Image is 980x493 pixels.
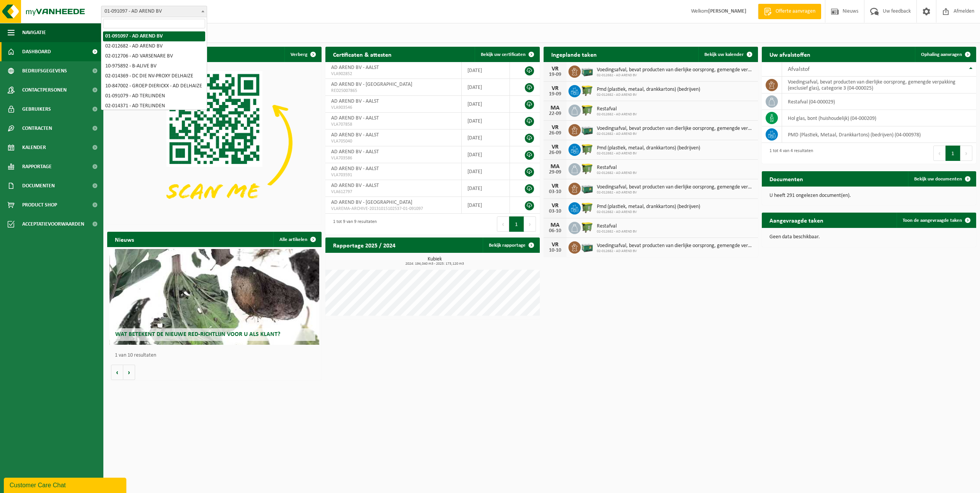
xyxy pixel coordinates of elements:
span: 02-012682 - AD AREND BV [597,249,754,254]
span: AD AREND BV - AALST [331,166,379,172]
h2: Documenten [762,171,811,186]
div: VR [547,85,563,92]
li: 10-975892 - B-ALIVE BV [103,61,205,71]
a: Bekijk uw documenten [908,171,975,187]
h3: Kubiek [329,257,540,266]
a: Wat betekent de nieuwe RED-richtlijn voor u als klant? [109,249,320,345]
button: Next [960,146,972,161]
td: hol glas, bont (huishoudelijk) (04-000209) [782,110,976,126]
img: PB-LB-0680-HPE-GN-01 [581,123,594,136]
td: [DATE] [462,79,510,96]
a: Toon de aangevraagde taken [897,213,975,228]
img: Download de VHEPlus App [107,62,322,223]
img: WB-1100-HPE-GN-50 [581,162,594,175]
div: 06-10 [547,228,563,234]
span: 01-091097 - AD AREND BV [101,6,207,17]
img: WB-1100-HPE-GN-51 [581,84,594,97]
span: Gebruikers [22,100,51,119]
span: Verberg [291,52,307,57]
span: VLA707858 [331,121,456,128]
span: Afvalstof [788,66,810,72]
h2: Certificaten & attesten [325,47,399,62]
li: 01-091079 - AD TERLINDEN [103,91,205,101]
h2: Ingeplande taken [544,47,604,62]
span: 02-012682 - AD AREND BV [597,73,754,78]
span: Bekijk uw documenten [914,177,962,182]
td: [DATE] [462,197,510,214]
td: [DATE] [462,113,510,129]
td: [DATE] [462,163,510,180]
img: PB-LB-0680-HPE-GN-01 [581,64,594,77]
span: Contactpersonen [22,80,67,100]
a: Alle artikelen [273,232,321,247]
div: MA [547,222,563,228]
span: Restafval [597,106,637,112]
div: VR [547,183,563,189]
td: PMD (Plastiek, Metaal, Drankkartons) (bedrijven) (04-000978) [782,126,976,143]
div: 03-10 [547,209,563,214]
button: Verberg [284,47,321,62]
td: restafval (04-000029) [782,93,976,110]
div: 03-10 [547,189,563,195]
span: Wat betekent de nieuwe RED-richtlijn voor u als klant? [115,331,280,337]
div: 26-09 [547,150,563,156]
div: 1 tot 9 van 9 resultaten [329,216,377,233]
button: Previous [497,216,509,232]
button: 1 [509,216,524,232]
div: 19-09 [547,92,563,97]
td: [DATE] [462,62,510,79]
span: Product Shop [22,195,57,215]
span: AD AREND BV - [GEOGRAPHIC_DATA] [331,200,412,205]
img: PB-LB-0680-HPE-GN-01 [581,240,594,253]
span: 2024: 194,040 m3 - 2025: 173,120 m3 [329,262,540,266]
span: AD AREND BV - AALST [331,115,379,121]
span: Dashboard [22,42,51,61]
span: Bekijk uw kalender [704,52,744,57]
span: Voedingsafval, bevat producten van dierlijke oorsprong, gemengde verpakking (exc... [597,126,754,132]
a: Bekijk uw certificaten [475,47,539,62]
img: WB-1100-HPE-GN-51 [581,201,594,214]
span: AD AREND BV - AALST [331,183,379,188]
img: WB-1100-HPE-GN-50 [581,103,594,116]
span: VLA902852 [331,71,456,77]
div: VR [547,203,563,209]
iframe: chat widget [4,476,128,493]
span: Rapportage [22,157,52,176]
span: Pmd (plastiek, metaal, drankkartons) (bedrijven) [597,145,700,151]
span: 02-012682 - AD AREND BV [597,190,754,195]
td: [DATE] [462,96,510,113]
span: Toon de aangevraagde taken [903,218,962,223]
div: 10-10 [547,248,563,253]
span: VLA703591 [331,172,456,178]
span: VLA705040 [331,138,456,144]
div: 29-09 [547,170,563,175]
a: Bekijk uw kalender [698,47,757,62]
div: 1 tot 4 van 4 resultaten [766,145,813,162]
span: 02-012682 - AD AREND BV [597,210,700,215]
button: Previous [933,146,946,161]
span: Bedrijfsgegevens [22,61,67,80]
span: Pmd (plastiek, metaal, drankkartons) (bedrijven) [597,87,700,93]
h2: Aangevraagde taken [762,213,831,228]
td: [DATE] [462,180,510,197]
li: 10-847002 - GROEP DIERICKX - AD DELHAIZE [103,81,205,91]
span: Kalender [22,138,46,157]
div: MA [547,164,563,170]
button: 1 [946,146,960,161]
span: 01-091097 - AD AREND BV [101,6,207,17]
strong: [PERSON_NAME] [708,8,746,14]
span: VLA703586 [331,155,456,161]
span: Acceptatievoorwaarden [22,215,84,234]
li: 02-014369 - DC DIE NV-PROXY DELHAIZE [103,71,205,81]
div: VR [547,144,563,150]
p: Geen data beschikbaar. [769,234,969,240]
span: 02-012682 - AD AREND BV [597,132,754,136]
td: voedingsafval, bevat producten van dierlijke oorsprong, gemengde verpakking (exclusief glas), cat... [782,77,976,93]
h2: Rapportage 2025 / 2024 [325,237,403,252]
button: Volgende [123,365,135,380]
a: Offerte aanvragen [758,4,821,19]
div: VR [547,66,563,72]
span: VLA903546 [331,105,456,111]
span: Voedingsafval, bevat producten van dierlijke oorsprong, gemengde verpakking (exc... [597,243,754,249]
span: 02-012682 - AD AREND BV [597,93,700,97]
